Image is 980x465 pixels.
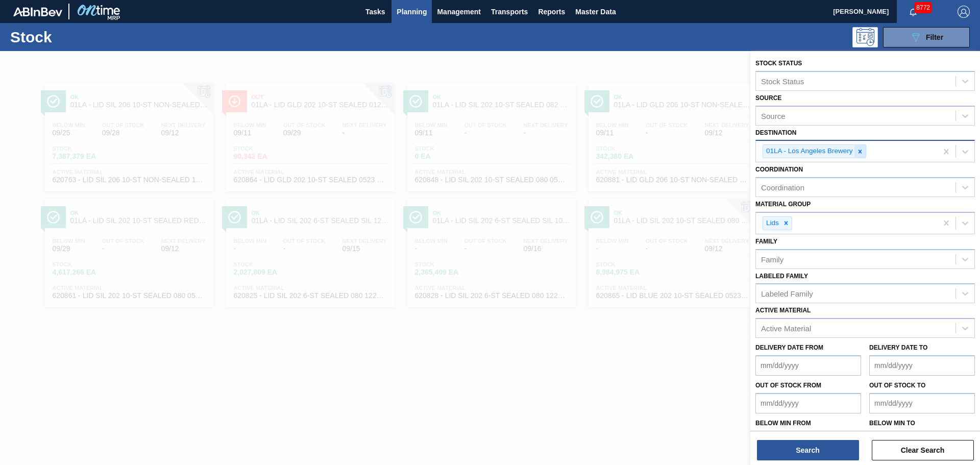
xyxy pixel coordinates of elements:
div: Lids [763,217,780,230]
span: Transports [491,6,528,18]
div: Active Material [761,324,811,333]
label: Out of Stock from [755,382,821,389]
button: Notifications [897,5,929,19]
label: Labeled Family [755,273,808,280]
div: Source [761,111,786,120]
span: Management [437,6,481,18]
label: Active Material [755,307,811,314]
label: Delivery Date to [869,344,927,351]
label: Below Min from [755,420,811,427]
button: Filter [883,27,970,47]
span: Tasks [364,6,386,18]
span: Filter [926,33,943,41]
label: Family [755,238,777,245]
input: mm/dd/yyyy [755,393,861,413]
label: Delivery Date from [755,344,823,351]
div: Labeled Family [761,289,813,298]
input: mm/dd/yyyy [869,393,975,413]
label: Source [755,94,781,102]
span: Reports [538,6,565,18]
span: Master Data [575,6,616,18]
label: Material Group [755,201,811,208]
label: Destination [755,129,796,136]
img: Logout [958,6,970,18]
label: Below Min to [869,420,915,427]
div: Stock Status [761,77,804,85]
h1: Stock [10,31,163,43]
label: Out of Stock to [869,382,925,389]
div: 01LA - Los Angeles Brewery [763,145,854,158]
div: Family [761,255,783,263]
label: Coordination [755,166,803,173]
div: Coordination [761,183,804,192]
input: mm/dd/yyyy [869,355,975,376]
label: Stock Status [755,60,802,67]
span: 8772 [914,2,932,13]
img: TNhmsLtSVTkK8tSr43FrP2fwEKptu5GPRR3wAAAABJRU5ErkJggg== [13,7,62,16]
span: Planning [397,6,427,18]
input: mm/dd/yyyy [755,355,861,376]
div: Programming: no user selected [852,27,878,47]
